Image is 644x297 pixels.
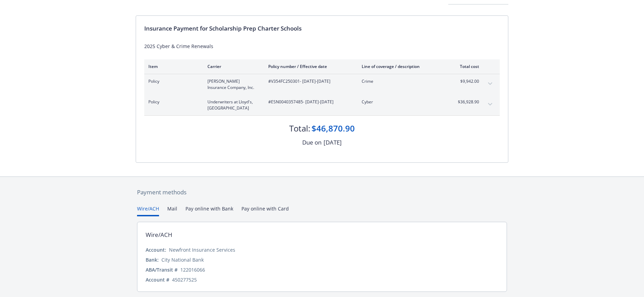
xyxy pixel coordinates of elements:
[324,138,342,147] div: [DATE]
[167,205,177,216] button: Mail
[207,78,257,91] span: [PERSON_NAME] Insurance Company, Inc.
[485,78,496,89] button: expand content
[146,266,178,273] div: ABA/Transit #
[207,99,257,111] span: Underwriters at Lloyd's, [GEOGRAPHIC_DATA]
[148,64,196,69] div: Item
[144,74,500,95] div: Policy[PERSON_NAME] Insurance Company, Inc.#V354FC250301- [DATE]-[DATE]Crime$9,942.00expand content
[161,256,204,263] div: City National Bank
[144,95,500,115] div: PolicyUnderwriters at Lloyd's, [GEOGRAPHIC_DATA]#ESN0040357485- [DATE]-[DATE]Cyber$36,928.90expan...
[148,78,196,84] span: Policy
[180,266,205,273] div: 122016066
[185,205,233,216] button: Pay online with Bank
[169,246,235,253] div: Newfront Insurance Services
[362,99,442,105] span: Cyber
[268,64,351,69] div: Policy number / Effective date
[207,64,257,69] div: Carrier
[144,43,500,50] div: 2025 Cyber & Crime Renewals
[453,78,479,84] span: $9,942.00
[453,99,479,105] span: $36,928.90
[362,78,442,84] span: Crime
[268,78,351,84] span: #V354FC250301 - [DATE]-[DATE]
[146,246,166,253] div: Account:
[362,64,442,69] div: Line of coverage / description
[144,24,500,33] div: Insurance Payment for Scholarship Prep Charter Schools
[137,188,507,197] div: Payment methods
[146,256,159,263] div: Bank:
[302,138,321,147] div: Due on
[268,99,351,105] span: #ESN0040357485 - [DATE]-[DATE]
[289,123,310,134] div: Total:
[312,123,355,134] div: $46,870.90
[148,99,196,105] span: Policy
[172,276,197,283] div: 450277525
[453,64,479,69] div: Total cost
[146,276,169,283] div: Account #
[137,205,159,216] button: Wire/ACH
[241,205,289,216] button: Pay online with Card
[485,99,496,110] button: expand content
[146,230,172,239] div: Wire/ACH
